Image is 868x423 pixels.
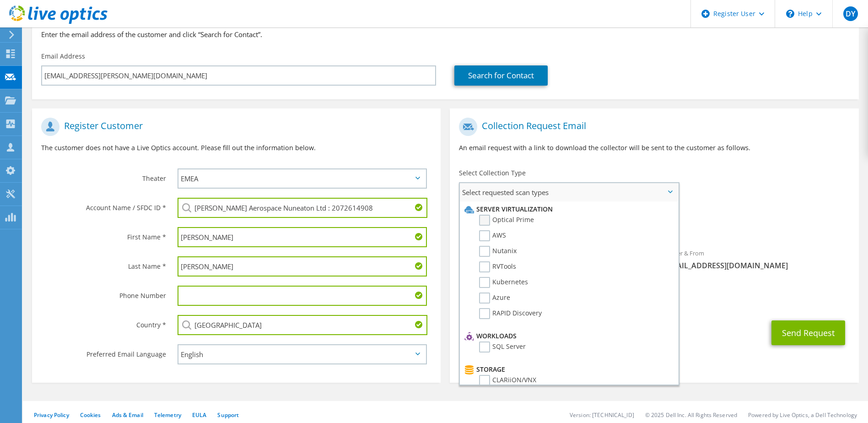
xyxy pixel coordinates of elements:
[479,215,534,226] label: Optical Prime
[217,411,239,419] a: Support
[570,411,634,419] li: Version: [TECHNICAL_ID]
[479,246,517,257] label: Nutanix
[41,227,166,242] label: First Name *
[41,256,166,271] label: Last Name *
[459,168,526,178] label: Select Collection Type
[154,411,181,419] a: Telemetry
[41,168,166,183] label: Theater
[80,411,101,419] a: Cookies
[41,315,166,330] label: Country *
[843,6,858,21] span: DY
[479,261,516,272] label: RVTools
[41,118,427,136] h1: Register Customer
[786,10,794,18] svg: \n
[41,29,850,39] h3: Enter the email address of the customer and click “Search for Contact”.
[479,308,542,319] label: RAPID Discovery
[479,277,528,288] label: Kubernetes
[34,411,69,419] a: Privacy Policy
[460,183,678,201] span: Select requested scan types
[479,375,536,386] label: CLARiiON/VNX
[112,411,143,419] a: Ads & Email
[462,331,673,342] li: Workloads
[41,143,431,153] p: The customer does not have a Live Optics account. Please fill out the information below.
[459,143,849,153] p: An email request with a link to download the collector will be sent to the customer as follows.
[462,364,673,375] li: Storage
[771,320,845,345] button: Send Request
[41,52,85,61] label: Email Address
[748,411,857,419] li: Powered by Live Optics, a Dell Technology
[479,230,506,241] label: AWS
[192,411,206,419] a: EULA
[479,342,526,352] label: SQL Server
[450,205,858,239] div: Requested Collections
[663,260,850,271] span: [EMAIL_ADDRESS][DOMAIN_NAME]
[450,280,858,311] div: CC & Reply To
[645,411,737,419] li: © 2025 Dell Inc. All Rights Reserved
[462,204,673,215] li: Server Virtualization
[450,244,654,275] div: To
[454,65,548,86] a: Search for Contact
[41,286,166,300] label: Phone Number
[479,293,510,304] label: Azure
[41,198,166,212] label: Account Name / SFDC ID *
[41,344,166,359] label: Preferred Email Language
[654,244,859,275] div: Sender & From
[459,118,845,136] h1: Collection Request Email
